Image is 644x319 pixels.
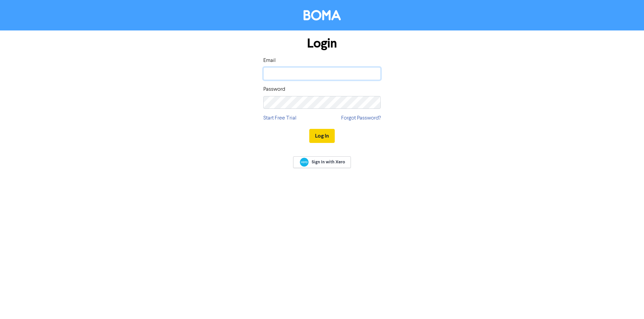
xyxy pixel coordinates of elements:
[312,159,345,165] span: Sign In with Xero
[263,114,297,122] a: Start Free Trial
[263,85,285,93] label: Password
[263,36,381,51] h1: Login
[293,156,351,168] a: Sign In with Xero
[263,57,276,65] label: Email
[304,10,341,20] img: BOMA Logo
[309,129,335,143] button: Log In
[341,114,381,122] a: Forgot Password?
[300,158,309,167] img: Xero logo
